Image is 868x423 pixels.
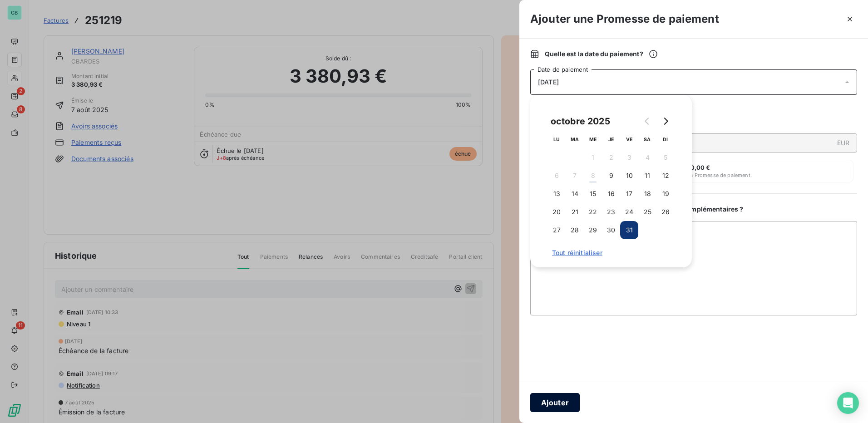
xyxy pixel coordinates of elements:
button: 30 [602,221,620,239]
button: 18 [638,185,656,203]
button: 12 [656,167,675,185]
th: lundi [547,130,566,148]
button: 20 [547,203,566,221]
button: Go to previous month [638,112,656,130]
button: 21 [566,203,584,221]
button: 29 [584,221,602,239]
span: Quelle est la date du paiement ? [545,49,658,59]
button: Ajouter [530,393,580,412]
button: 6 [547,167,566,185]
button: 8 [584,167,602,185]
th: dimanche [656,130,675,148]
button: 3 [620,148,638,167]
button: 15 [584,185,602,203]
th: mercredi [584,130,602,148]
span: 0,00 € [690,164,710,171]
button: 1 [584,148,602,167]
button: 16 [602,185,620,203]
button: 2 [602,148,620,167]
button: 26 [656,203,675,221]
button: 28 [566,221,584,239]
button: 27 [547,221,566,239]
h3: Ajouter une Promesse de paiement [530,11,719,27]
button: 24 [620,203,638,221]
th: mardi [566,130,584,148]
button: 7 [566,167,584,185]
th: jeudi [602,130,620,148]
button: 19 [656,185,675,203]
button: 13 [547,185,566,203]
button: 31 [620,221,638,239]
button: 25 [638,203,656,221]
button: Go to next month [656,112,675,130]
button: 4 [638,148,656,167]
button: 10 [620,167,638,185]
button: 17 [620,185,638,203]
th: vendredi [620,130,638,148]
div: octobre 2025 [547,114,613,128]
div: Open Intercom Messenger [837,392,859,414]
button: 5 [656,148,675,167]
span: [DATE] [538,79,559,86]
button: 11 [638,167,656,185]
button: 14 [566,185,584,203]
button: 9 [602,167,620,185]
button: 22 [584,203,602,221]
th: samedi [638,130,656,148]
button: 23 [602,203,620,221]
span: Tout réinitialiser [552,249,670,256]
